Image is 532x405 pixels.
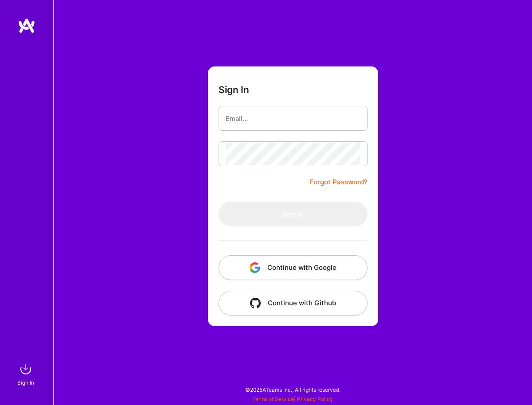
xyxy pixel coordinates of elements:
[252,396,294,402] a: Terms of Service
[297,396,333,402] a: Privacy Policy
[17,378,34,387] div: Sign In
[252,396,333,402] span: |
[226,107,360,130] input: Email...
[250,298,261,308] img: icon
[18,18,35,34] img: logo
[219,202,368,226] button: Sign In
[19,360,35,387] a: sign inSign In
[310,177,368,187] a: Forgot Password?
[219,84,249,95] h3: Sign In
[53,378,532,401] div: © 2025 ATeams Inc., All rights reserved.
[219,255,368,280] button: Continue with Google
[17,360,35,378] img: sign in
[250,262,260,273] img: icon
[219,291,368,315] button: Continue with Github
